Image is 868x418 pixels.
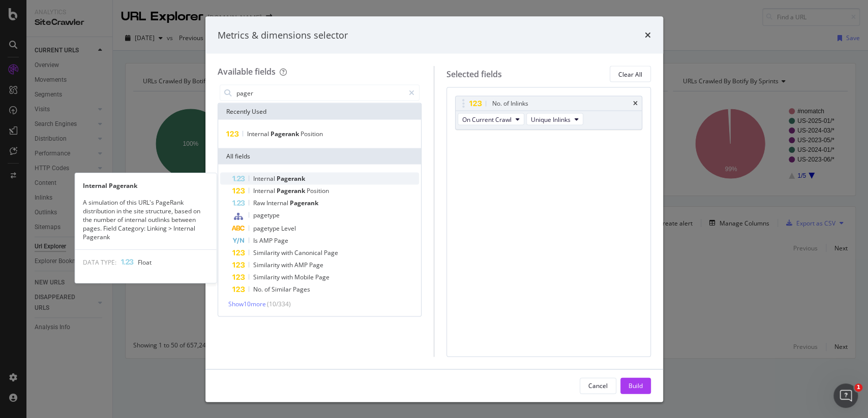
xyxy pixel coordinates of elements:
[281,224,296,233] span: Level
[247,130,271,138] span: Internal
[266,199,290,207] span: Internal
[281,248,294,257] span: with
[253,211,280,219] span: pagetype
[218,104,422,120] div: Recently Used
[253,273,281,281] span: Similarity
[272,285,293,294] span: Similar
[620,377,651,394] button: Build
[293,285,310,294] span: Pages
[324,248,338,257] span: Page
[588,381,608,390] div: Cancel
[610,66,651,82] button: Clear All
[458,113,524,125] button: On Current Crawl
[264,285,272,294] span: of
[218,148,422,165] div: All fields
[462,115,512,123] span: On Current Crawl
[294,261,309,269] span: AMP
[274,236,288,245] span: Page
[218,66,276,77] div: Available fields
[253,261,281,269] span: Similarity
[315,273,330,281] span: Page
[833,383,858,408] iframe: Intercom live chat
[645,28,651,42] div: times
[455,96,642,130] div: No. of InlinkstimesOn Current CrawlUnique Inlinks
[531,115,571,123] span: Unique Inlinks
[307,186,329,195] span: Position
[235,85,405,101] input: Search by field name
[580,377,616,394] button: Cancel
[309,261,323,269] span: Page
[618,70,642,78] div: Clear All
[253,186,277,195] span: Internal
[253,174,277,183] span: Internal
[446,68,502,80] div: Selected fields
[75,198,216,241] div: A simulation of this URL's PageRank distribution in the site structure, based on the number of in...
[294,273,315,281] span: Mobile
[633,101,638,107] div: times
[253,199,266,207] span: Raw
[253,236,259,245] span: Is
[253,248,281,257] span: Similarity
[277,186,307,195] span: Pagerank
[290,199,318,207] span: Pagerank
[218,28,348,42] div: Metrics & dimensions selector
[271,130,301,138] span: Pagerank
[259,236,274,245] span: AMP
[294,248,324,257] span: Canonical
[492,99,528,109] div: No. of Inlinks
[253,285,264,294] span: No.
[526,113,583,125] button: Unique Inlinks
[267,300,291,308] span: ( 10 / 334 )
[301,130,323,138] span: Position
[228,300,266,308] span: Show 10 more
[75,181,216,189] div: Internal Pagerank
[253,224,281,233] span: pagetype
[205,16,663,402] div: modal
[854,383,862,392] span: 1
[628,381,643,390] div: Build
[277,174,305,183] span: Pagerank
[281,273,294,281] span: with
[281,261,294,269] span: with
